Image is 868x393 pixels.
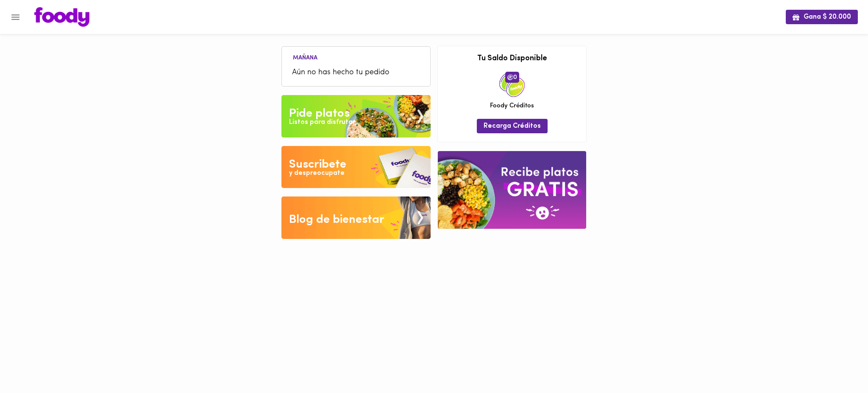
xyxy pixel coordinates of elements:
img: referral-banner.png [438,151,586,229]
div: y despreocupate [289,168,345,178]
span: Foody Créditos [490,101,534,110]
div: Suscribete [289,156,346,173]
img: Blog de bienestar [281,196,431,239]
img: Pide un Platos [281,95,431,138]
span: Aún no has hecho tu pedido [292,67,420,79]
img: Disfruta bajar de peso [281,146,431,188]
h3: Tu Saldo Disponible [444,55,580,63]
button: Gana $ 20.000 [786,10,858,24]
div: Pide platos [289,105,350,122]
div: Blog de bienestar [289,211,384,228]
img: foody-creditos.png [507,74,513,80]
iframe: Messagebird Livechat Widget [819,344,860,385]
span: 0 [505,72,519,83]
div: Listos para disfrutar [289,118,355,127]
img: credits-package.png [499,72,525,97]
span: Recarga Créditos [484,122,541,130]
button: Menu [5,7,26,28]
span: Gana $ 20.000 [793,13,851,21]
button: Recarga Créditos [477,119,548,133]
li: Mañana [286,53,324,61]
img: logo.png [34,7,89,27]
